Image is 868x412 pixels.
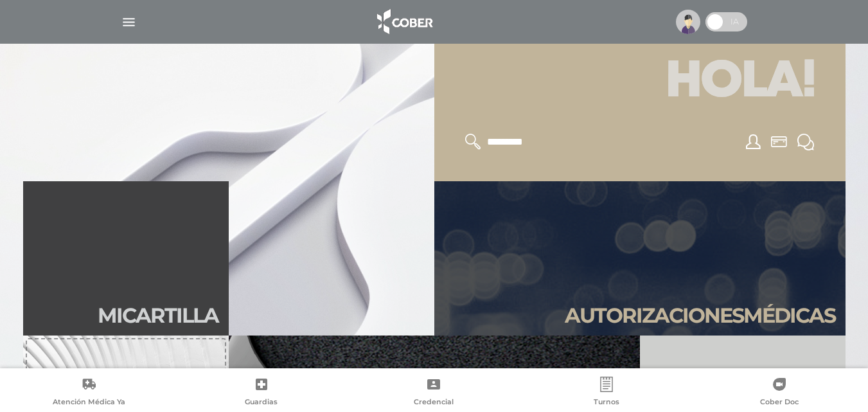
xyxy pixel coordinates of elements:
[414,397,454,409] span: Credencial
[434,181,846,336] a: Autorizacionesmédicas
[53,397,125,409] span: Atención Médica Ya
[760,397,799,409] span: Cober Doc
[175,377,348,409] a: Guardias
[565,303,835,328] h2: Autori zaciones médicas
[98,303,218,328] h2: Mi car tilla
[370,6,438,37] img: logo_cober_home-white.png
[520,377,693,409] a: Turnos
[348,377,520,409] a: Credencial
[245,397,278,409] span: Guardias
[450,46,830,118] h1: Hola!
[594,397,619,409] span: Turnos
[23,181,229,336] a: Micartilla
[3,377,175,409] a: Atención Médica Ya
[121,14,137,30] img: Cober_menu-lines-white.svg
[693,377,865,409] a: Cober Doc
[676,10,700,34] img: profile-placeholder.svg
